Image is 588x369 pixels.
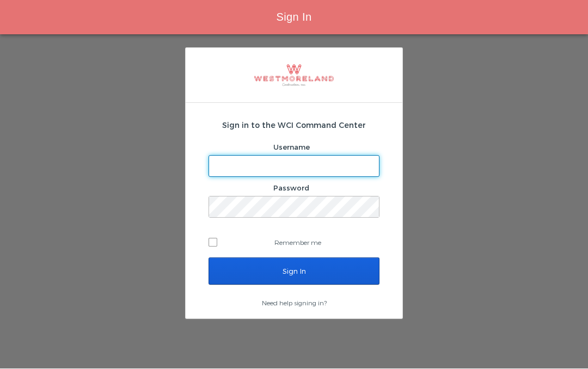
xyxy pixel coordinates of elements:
a: Need help signing in? [262,299,327,307]
h2: Sign in to the WCI Command Center [209,120,379,131]
span: Sign In [276,11,311,23]
label: Remember me [209,235,379,251]
label: Username [273,143,310,152]
input: Sign In [209,258,379,285]
label: Password [273,184,309,193]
